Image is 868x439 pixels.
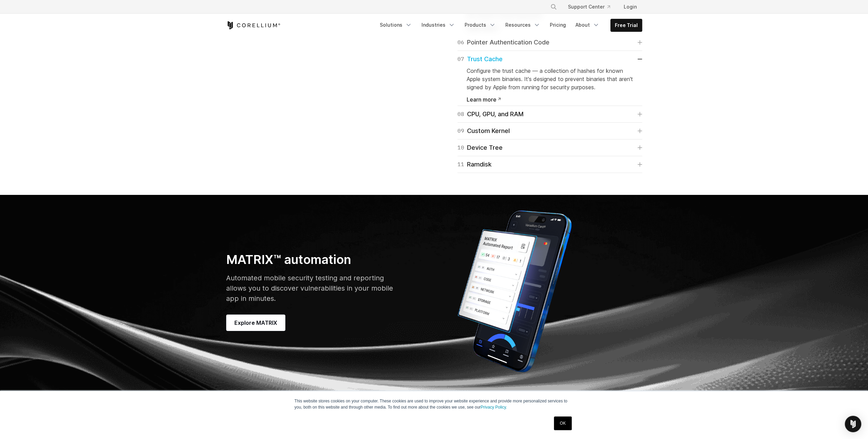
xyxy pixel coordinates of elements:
[226,274,393,303] span: Automated mobile security testing and reporting allows you to discover vulnerabilities in your mo...
[467,67,633,91] span: Configure the trust cache — a collection of hashes for known Apple system binaries. It's designed...
[457,160,642,169] a: 11Ramdisk
[457,143,464,152] span: 10
[457,143,642,152] a: 10Device Tree
[611,19,642,31] a: Free Trial
[457,160,492,169] div: Ramdisk
[376,19,642,32] div: Navigation Menu
[457,143,503,152] div: Device Tree
[562,1,616,13] a: Support Center
[457,38,549,47] div: Pointer Authentication Code
[457,160,464,169] span: 11
[571,19,604,31] a: About
[501,19,544,31] a: Resources
[457,126,642,136] a: 09Custom Kernel
[618,1,642,13] a: Login
[226,252,393,267] h3: MATRIX™ automation
[457,126,510,136] div: Custom Kernel
[845,416,861,432] div: Open Intercom Messenger
[441,206,588,377] img: Corellium's virtual hardware platform; MATRIX Automated Report
[457,109,523,119] div: CPU, GPU, and RAM
[542,1,642,13] div: Navigation Menu
[457,38,464,47] span: 06
[457,38,642,47] a: 06Pointer Authentication Code
[457,54,503,64] div: Trust Cache
[481,405,507,410] a: Privacy Policy.
[234,319,277,327] span: Explore MATRIX
[457,126,464,136] span: 09
[295,398,574,410] p: This website stores cookies on your computer. These cookies are used to improve your website expe...
[226,315,285,331] a: Explore MATRIX
[376,19,416,31] a: Solutions
[547,1,560,13] button: Search
[457,109,464,119] span: 08
[226,21,281,29] a: Corellium Home
[457,109,642,119] a: 08CPU, GPU, and RAM
[554,416,571,430] a: OK
[461,19,500,31] a: Products
[457,54,464,64] span: 07
[546,19,570,31] a: Pricing
[417,19,459,31] a: Industries
[457,54,642,64] a: 07Trust Cache
[467,97,501,102] a: Learn more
